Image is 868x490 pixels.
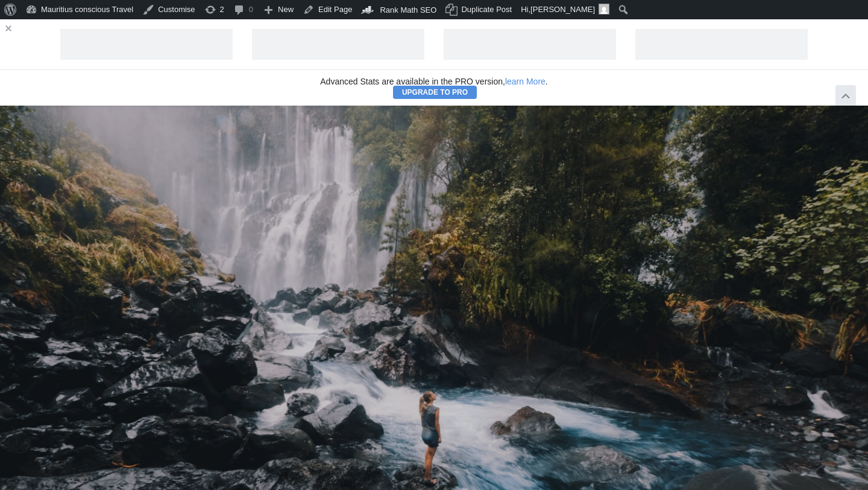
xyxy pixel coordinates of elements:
p: Advanced Stats are available in the PRO version, . [14,77,854,86]
a: learn More [505,77,546,86]
span: Rank Math SEO [380,5,436,14]
span: [PERSON_NAME] [530,5,595,14]
span: Hide Analytics Stats [840,87,852,100]
a: Upgrade to PRO [393,86,477,99]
